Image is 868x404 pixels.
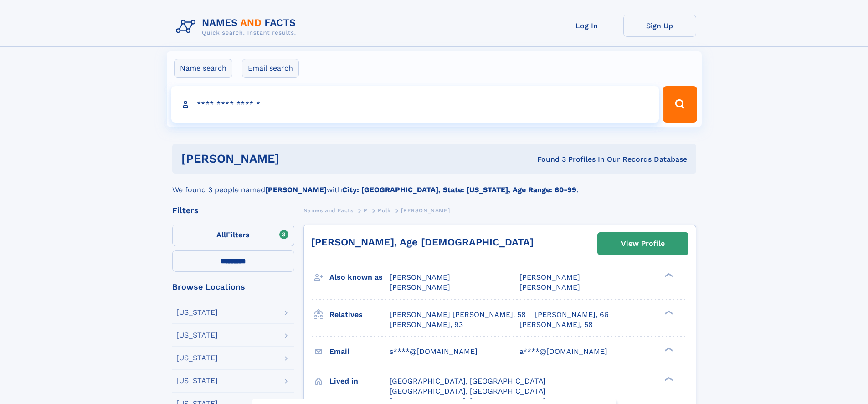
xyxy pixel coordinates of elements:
[176,332,218,339] div: [US_STATE]
[390,310,526,320] a: [PERSON_NAME] [PERSON_NAME], 58
[242,59,299,78] label: Email search
[176,309,218,316] div: [US_STATE]
[598,233,688,255] a: View Profile
[364,207,368,214] span: P
[311,236,534,248] a: [PERSON_NAME], Age [DEMOGRAPHIC_DATA]
[171,86,659,123] input: search input
[621,233,665,254] div: View Profile
[172,15,303,39] img: Logo Names and Facts
[303,205,354,216] a: Names and Facts
[172,283,294,291] div: Browse Locations
[663,86,697,123] button: Search Button
[265,185,327,194] b: [PERSON_NAME]
[550,15,623,37] a: Log In
[364,205,368,216] a: P
[329,373,390,389] h3: Lived in
[390,377,546,385] span: [GEOGRAPHIC_DATA], [GEOGRAPHIC_DATA]
[174,59,232,78] label: Name search
[342,185,576,194] b: City: [GEOGRAPHIC_DATA], State: [US_STATE], Age Range: 60-99
[663,272,673,278] div: ❯
[378,205,390,216] a: Polk
[181,153,408,164] h1: [PERSON_NAME]
[519,320,593,330] a: [PERSON_NAME], 58
[519,273,580,281] span: [PERSON_NAME]
[378,207,390,214] span: Polk
[535,310,609,320] a: [PERSON_NAME], 66
[329,344,390,359] h3: Email
[390,320,463,330] a: [PERSON_NAME], 93
[172,174,696,195] div: We found 3 people named with .
[663,346,673,352] div: ❯
[329,270,390,285] h3: Also known as
[663,376,673,382] div: ❯
[176,354,218,362] div: [US_STATE]
[401,207,450,214] span: [PERSON_NAME]
[408,154,687,164] div: Found 3 Profiles In Our Records Database
[172,206,294,215] div: Filters
[623,15,696,37] a: Sign Up
[663,309,673,315] div: ❯
[216,230,226,239] span: All
[390,273,450,281] span: [PERSON_NAME]
[172,225,294,246] label: Filters
[519,283,580,291] span: [PERSON_NAME]
[176,377,218,384] div: [US_STATE]
[390,387,546,395] span: [GEOGRAPHIC_DATA], [GEOGRAPHIC_DATA]
[390,283,450,291] span: [PERSON_NAME]
[329,307,390,322] h3: Relatives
